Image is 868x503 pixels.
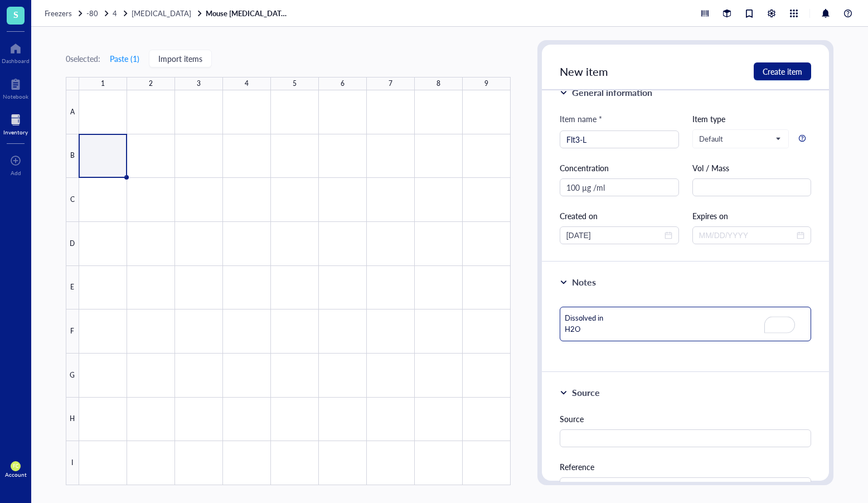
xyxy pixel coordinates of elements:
[245,77,249,90] div: 4
[66,441,79,485] div: I
[149,77,153,90] div: 2
[2,40,30,64] a: Dashboard
[560,307,812,341] textarea: To enrich screen reader interactions, please activate Accessibility in Grammarly extension settings
[2,57,30,64] div: Dashboard
[66,266,79,310] div: E
[45,8,84,18] a: Freezers
[66,398,79,442] div: H
[66,90,79,134] div: A
[66,52,100,65] div: 0 selected:
[132,8,191,18] span: [MEDICAL_DATA]
[113,8,203,18] a: 4[MEDICAL_DATA]
[572,275,596,289] div: Notes
[389,77,392,90] div: 7
[5,471,27,478] div: Account
[560,162,679,174] div: Concentration
[109,50,140,67] button: Paste (1)
[692,162,812,174] div: Vol / Mass
[158,54,202,63] span: Import items
[572,86,652,99] div: General information
[113,8,117,18] span: 4
[763,67,802,76] span: Create item
[692,113,812,125] div: Item type
[11,170,21,176] div: Add
[197,77,201,90] div: 3
[13,7,18,21] span: S
[66,309,79,354] div: F
[101,77,105,90] div: 1
[86,8,98,18] span: -80
[560,64,608,79] span: New item
[13,463,19,469] span: FC
[206,8,289,18] a: Mouse [MEDICAL_DATA] Box2
[699,134,780,144] span: Default
[341,77,345,90] div: 6
[3,75,28,100] a: Notebook
[3,111,28,136] a: Inventory
[293,77,297,90] div: 5
[699,229,795,241] input: MM/DD/YYYY
[66,134,79,178] div: B
[66,178,79,222] div: C
[566,229,662,241] input: MM/DD/YYYY
[560,461,812,473] div: Reference
[437,77,440,90] div: 8
[3,129,28,136] div: Inventory
[149,50,212,67] button: Import items
[560,210,679,222] div: Created on
[572,386,600,399] div: Source
[66,354,79,398] div: G
[484,77,488,90] div: 9
[560,413,812,425] div: Source
[3,93,28,100] div: Notebook
[66,222,79,266] div: D
[754,62,811,80] button: Create item
[86,8,110,18] a: -80
[560,113,602,125] div: Item name
[692,210,812,222] div: Expires on
[45,8,72,18] span: Freezers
